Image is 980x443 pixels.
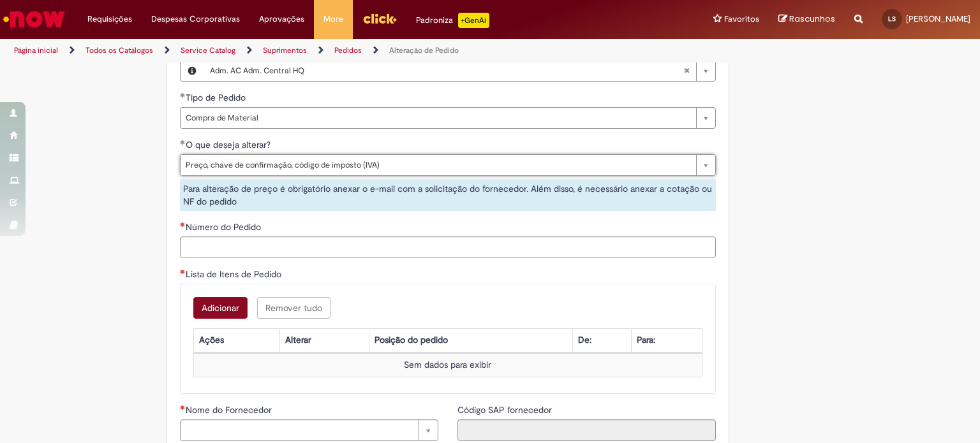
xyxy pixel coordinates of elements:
[888,15,896,23] span: LS
[181,61,204,81] button: Planta, Visualizar este registro Adm. AC Adm. Central HQ
[180,269,186,274] span: Necessários
[259,13,304,25] span: Aprovações
[369,329,573,352] th: Posição do pedido
[151,13,240,25] span: Despesas Corporativas
[458,13,489,28] p: +GenAi
[210,61,683,81] span: Adm. AC Adm. Central HQ
[280,329,369,352] th: Alterar
[186,221,264,233] span: Número do Pedido
[457,404,554,416] span: Somente leitura - Código SAP fornecedor
[87,13,132,25] span: Requisições
[180,92,186,98] span: Obrigatório Preenchido
[334,45,362,55] a: Pedidos
[362,9,397,28] img: click_logo_yellow_360x200.png
[724,13,759,25] span: Favoritos
[180,405,186,410] span: Necessários
[193,329,279,352] th: Ações
[180,236,716,258] input: Número do Pedido
[677,61,696,81] abbr: Limpar campo Planta
[186,268,284,280] span: Lista de Itens de Pedido
[389,45,459,55] a: Alteração de Pedido
[14,45,58,55] a: Página inicial
[457,419,716,441] input: Código SAP fornecedor
[193,354,702,377] td: Sem dados para exibir
[181,45,235,55] a: Service Catalog
[631,329,702,352] th: Para:
[778,13,835,25] a: Rascunhos
[186,92,248,103] span: Tipo de Pedido
[416,13,489,28] div: Padroniza
[186,155,690,175] span: Preço, chave de confirmação, código de imposto (IVA)
[789,13,835,25] span: Rascunhos
[1,6,67,32] img: ServiceNow
[457,403,554,416] label: Somente leitura - Código SAP fornecedor
[186,139,273,150] span: O que deseja alterar?
[180,179,716,211] div: Para alteração de preço é obrigatório anexar o e-mail com a solicitação do fornecedor. Além disso...
[323,13,343,25] span: More
[193,297,248,319] button: Add a row for Lista de Itens de Pedido
[180,140,186,145] span: Obrigatório Preenchido
[906,13,970,24] span: [PERSON_NAME]
[263,45,307,55] a: Suprimentos
[180,222,186,227] span: Necessários
[186,404,274,416] span: Nome do Fornecedor
[10,39,644,62] ul: Trilhas de página
[180,419,438,441] a: Limpar campo Nome do Fornecedor
[85,45,153,55] a: Todos os Catálogos
[573,329,632,352] th: De:
[186,108,690,128] span: Compra de Material
[204,61,715,81] a: Adm. AC Adm. Central HQLimpar campo Planta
